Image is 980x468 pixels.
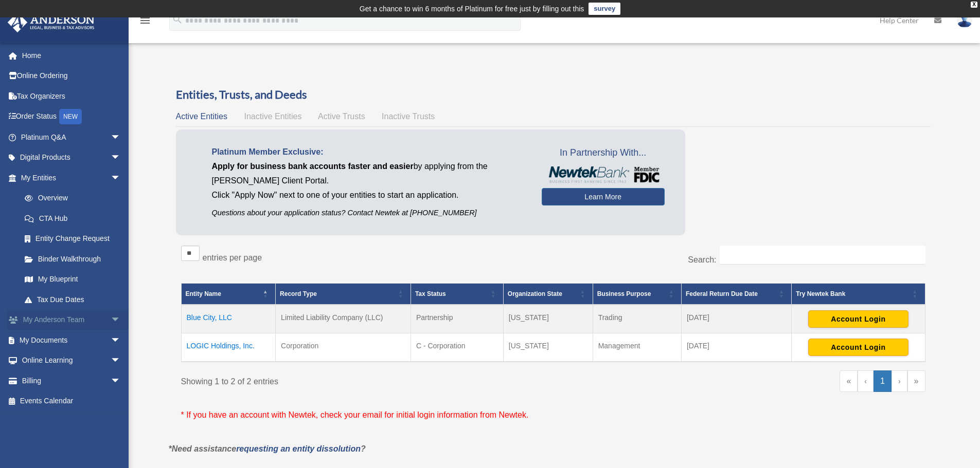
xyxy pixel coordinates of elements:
img: User Pic [957,13,972,28]
a: Events Calendar [7,391,136,411]
p: Click "Apply Now" next to one of your entities to start an application. [212,188,526,202]
em: *Need assistance ? [169,444,366,453]
span: arrow_drop_down [111,127,131,148]
span: Business Purpose [597,290,651,297]
div: Showing 1 to 2 of 2 entries [181,370,546,389]
a: Home [7,45,136,66]
a: requesting an entity dissolution [236,444,361,453]
span: arrow_drop_down [111,350,131,371]
a: 1 [874,370,892,392]
a: Digital Productsarrow_drop_down [7,147,136,168]
a: My Blueprint [14,269,131,290]
a: Tax Due Dates [14,289,131,310]
td: Trading [593,305,681,333]
a: My Entitiesarrow_drop_down [7,167,131,188]
p: Platinum Member Exclusive: [212,145,526,159]
a: Account Login [808,314,908,323]
span: arrow_drop_down [111,370,131,391]
a: Next [892,370,907,392]
a: Binder Walkthrough [14,249,131,269]
div: NEW [59,109,82,124]
th: Business Purpose: Activate to sort [593,284,681,305]
button: Account Login [808,339,908,356]
div: close [971,2,977,8]
td: [US_STATE] [503,333,593,362]
span: arrow_drop_down [111,147,131,169]
th: Record Type: Activate to sort [276,284,411,305]
span: Active Entities [176,112,227,121]
h3: Entities, Trusts, and Deeds [176,87,931,103]
td: Limited Liability Company (LLC) [276,305,411,333]
a: Tax Organizers [7,86,136,106]
a: Online Ordering [7,66,136,86]
a: survey [589,3,620,15]
a: Overview [14,188,126,209]
td: [DATE] [681,333,791,362]
a: menu [139,18,151,27]
p: * If you have an account with Newtek, check your email for initial login information from Newtek. [181,408,925,422]
span: Entity Name [186,290,221,297]
td: Partnership [411,305,503,333]
th: Federal Return Due Date: Activate to sort [681,284,791,305]
span: Record Type [280,290,317,297]
td: Management [593,333,681,362]
label: Search: [688,255,716,264]
a: CTA Hub [14,208,131,229]
span: Active Trusts [318,112,365,121]
td: Corporation [276,333,411,362]
th: Try Newtek Bank : Activate to sort [792,284,925,305]
th: Tax Status: Activate to sort [411,284,503,305]
a: My Documentsarrow_drop_down [7,330,136,350]
td: LOGIC Holdings, Inc. [181,333,276,362]
span: Apply for business bank accounts faster and easier [212,162,414,171]
a: Account Login [808,343,908,351]
button: Account Login [808,310,908,328]
th: Organization State: Activate to sort [503,284,593,305]
span: arrow_drop_down [111,310,131,331]
label: entries per page [203,253,262,262]
i: search [172,14,183,25]
a: Platinum Q&Aarrow_drop_down [7,127,136,147]
td: [US_STATE] [503,305,593,333]
span: Tax Status [415,290,446,297]
span: arrow_drop_down [111,167,131,189]
a: Last [907,370,925,392]
span: In Partnership With... [542,145,665,161]
a: Billingarrow_drop_down [7,370,136,391]
i: menu [139,14,151,27]
div: Get a chance to win 6 months of Platinum for free just by filling out this [360,3,584,15]
span: arrow_drop_down [111,330,131,351]
td: [DATE] [681,305,791,333]
th: Entity Name: Activate to invert sorting [181,284,276,305]
img: Anderson Advisors Platinum Portal [5,12,98,32]
span: Inactive Entities [244,112,301,121]
a: Order StatusNEW [7,106,136,127]
span: Organization State [508,290,562,297]
div: Try Newtek Bank [796,288,909,300]
a: Learn More [542,188,665,205]
a: Online Learningarrow_drop_down [7,350,136,371]
a: Previous [858,370,874,392]
img: NewtekBankLogoSM.png [547,166,660,183]
a: Entity Change Request [14,229,131,249]
a: First [840,370,858,392]
span: Inactive Trusts [382,112,435,121]
span: Federal Return Due Date [686,290,758,297]
p: by applying from the [PERSON_NAME] Client Portal. [212,159,526,188]
td: C - Corporation [411,333,503,362]
td: Blue City, LLC [181,305,276,333]
p: Questions about your application status? Contact Newtek at [PHONE_NUMBER] [212,207,526,219]
a: My Anderson Teamarrow_drop_down [7,310,136,330]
